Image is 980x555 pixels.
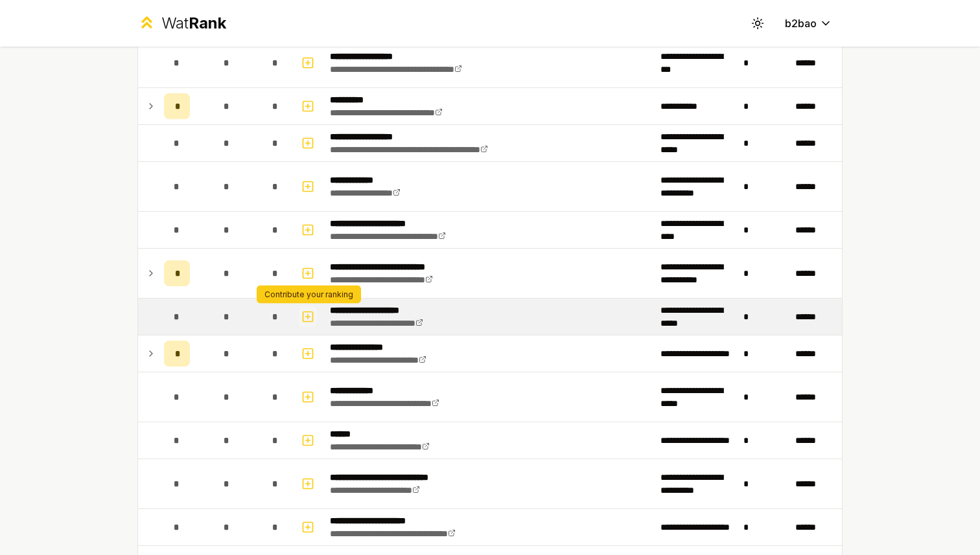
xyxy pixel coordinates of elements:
span: b2bao [785,16,817,31]
span: Rank [189,14,226,32]
button: Contribute your ranking [299,306,317,328]
a: WatRank [137,13,226,34]
div: Wat [161,13,226,34]
p: Contribute your ranking [264,289,353,300]
button: b2bao [775,12,843,35]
